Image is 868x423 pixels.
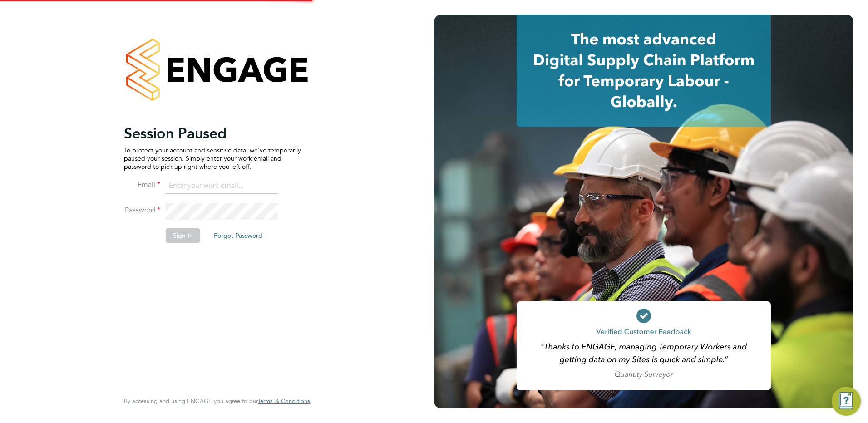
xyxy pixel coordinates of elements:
a: Terms & Conditions [258,398,310,405]
span: By accessing and using ENGAGE you agree to our [124,397,310,405]
label: Password [124,206,160,215]
h2: Session Paused [124,124,301,143]
button: Forgot Password [207,228,270,243]
input: Enter your work email... [166,178,278,194]
p: To protect your account and sensitive data, we've temporarily paused your session. Simply enter y... [124,146,301,171]
span: Terms & Conditions [258,397,310,405]
label: Email [124,180,160,190]
button: Engage Resource Center [832,387,861,416]
button: Sign In [166,228,200,243]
